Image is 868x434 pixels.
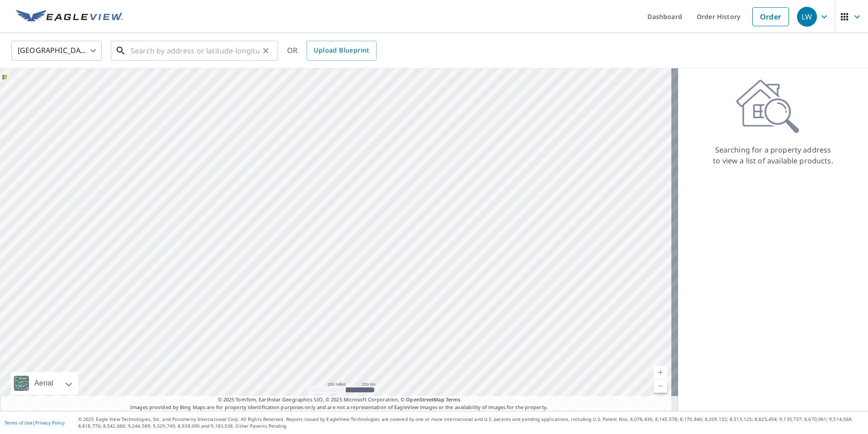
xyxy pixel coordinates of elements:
span: © 2025 TomTom, Earthstar Geographics SIO, © 2025 Microsoft Corporation, © [218,396,461,404]
p: Searching for a property address to view a list of available products. [712,144,834,166]
a: Current Level 5, Zoom In [654,366,667,379]
a: Order [752,7,789,26]
div: Aerial [11,372,78,395]
a: Upload Blueprint [307,41,376,61]
a: Terms of Use [5,420,33,426]
div: [GEOGRAPHIC_DATA] [11,38,102,63]
a: OpenStreetMap [406,396,444,403]
a: Privacy Policy [35,420,65,426]
p: © 2025 Eagle View Technologies, Inc. and Pictometry International Corp. All Rights Reserved. Repo... [78,416,863,429]
a: Terms [446,396,461,403]
input: Search by address or latitude-longitude [131,38,259,63]
p: | [5,420,65,425]
img: EV Logo [16,10,123,24]
span: Upload Blueprint [314,45,369,56]
button: Clear [259,44,272,57]
div: LW [797,7,817,27]
div: Aerial [32,372,56,395]
a: Current Level 5, Zoom Out [654,379,667,393]
div: OR [287,41,377,61]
